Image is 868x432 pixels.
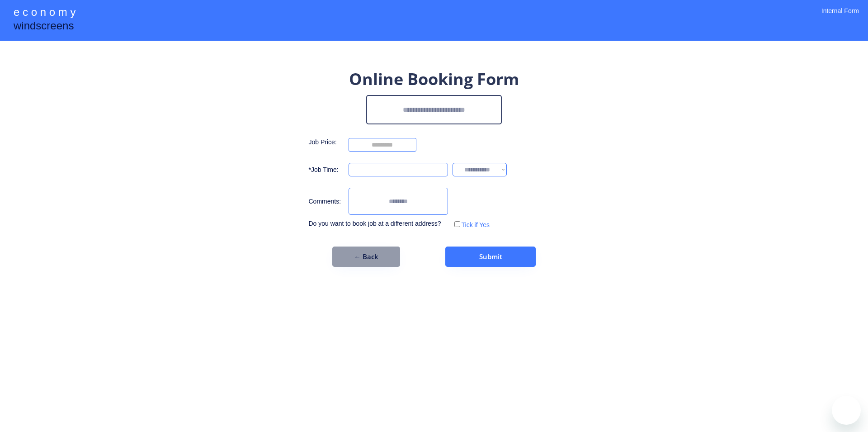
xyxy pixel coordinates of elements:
[309,219,448,228] div: Do you want to book job at a different address?
[832,396,861,425] iframe: Button to launch messaging window
[309,138,344,147] div: Job Price:
[309,197,344,206] div: Comments:
[462,221,490,228] label: Tick if Yes
[445,247,536,267] button: Submit
[309,166,344,175] div: *Job Time:
[821,7,859,27] div: Internal Form
[14,5,75,22] div: e c o n o m y
[14,18,74,36] div: windscreens
[349,68,519,90] div: Online Booking Form
[332,247,400,267] button: ← Back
